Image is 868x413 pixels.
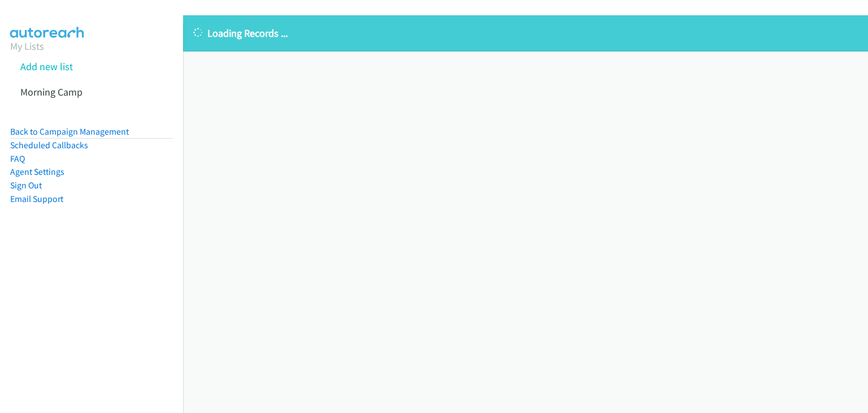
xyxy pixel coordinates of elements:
a: Add new list [20,60,73,73]
p: Loading Records ... [193,25,858,41]
a: FAQ [10,153,25,164]
a: Email Support [10,193,63,204]
a: Agent Settings [10,166,64,177]
a: Sign Out [10,180,42,191]
a: Scheduled Callbacks [10,140,88,150]
a: My Lists [10,40,44,53]
a: Morning Camp [20,85,83,98]
a: Back to Campaign Management [10,126,129,137]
